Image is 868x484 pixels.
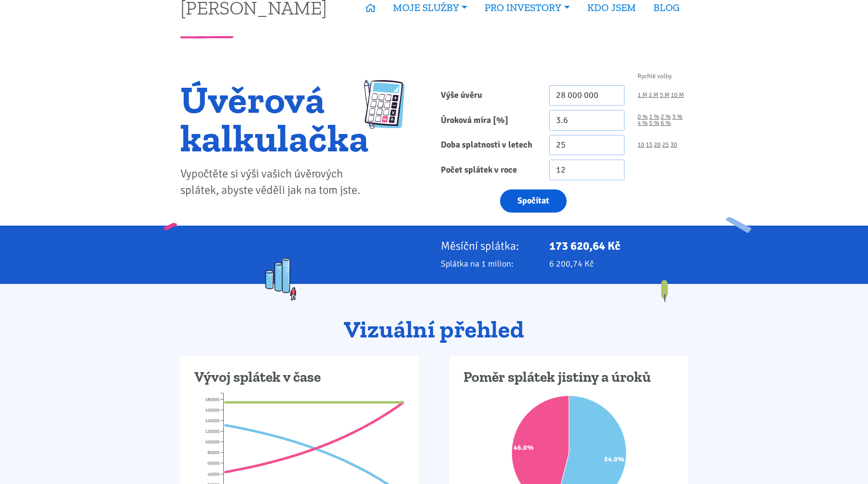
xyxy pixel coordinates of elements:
[649,114,659,120] a: 1 %
[661,120,671,126] a: 6 %
[204,429,219,434] tspan: 120000
[500,189,567,213] button: Spočítat
[671,92,684,98] a: 10 M
[204,418,219,424] tspan: 140000
[207,450,219,456] tspan: 80000
[549,257,688,270] p: 6 200,74 Kč
[662,142,669,148] a: 25
[207,460,219,466] tspan: 60000
[434,135,542,156] label: Doba splatnosti v letech
[434,110,542,131] label: Úroková míra [%]
[670,142,677,148] a: 30
[434,85,542,106] label: Výše úvěru
[441,257,536,270] p: Splátka na 1 milion:
[654,142,661,148] a: 20
[672,114,682,120] a: 3 %
[204,439,219,445] tspan: 100000
[660,92,669,98] a: 5 M
[441,239,536,253] p: Měsíční splátka:
[463,368,674,387] h3: Poměr splátek jistiny a úroků
[661,114,671,120] a: 2 %
[207,471,219,477] tspan: 40000
[637,142,644,148] a: 10
[180,80,369,157] h1: Úvěrová kalkulačka
[549,239,688,253] p: 173 620,64 Kč
[194,368,405,387] h3: Vývoj splátek v čase
[649,92,658,98] a: 2 M
[637,120,648,126] a: 4 %
[204,407,219,413] tspan: 160000
[180,166,369,199] p: Vypočtěte si výši vašich úvěrových splátek, abyste věděli jak na tom jste.
[637,92,647,98] a: 1 M
[637,73,672,80] span: Rychlé volby
[204,397,219,403] tspan: 180000
[434,160,542,180] label: Počet splátek v roce
[180,317,688,343] h2: Vizuální přehled
[637,114,648,120] a: 0 %
[649,120,659,126] a: 5 %
[646,142,652,148] a: 15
